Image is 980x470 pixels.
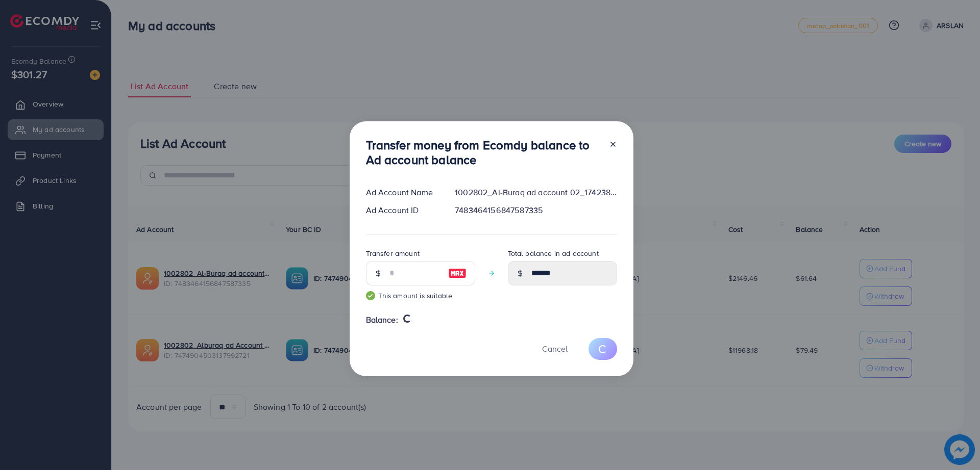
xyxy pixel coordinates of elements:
[366,291,475,301] small: This amount is suitable
[366,248,420,258] label: Transfer amount
[529,338,580,360] button: Cancel
[447,187,625,198] div: 1002802_Al-Buraq ad account 02_1742380041767
[366,291,375,300] img: guide
[366,314,398,326] span: Balance:
[358,187,447,198] div: Ad Account Name
[508,248,599,258] label: Total balance in ad account
[447,204,625,216] div: 7483464156847587335
[448,267,467,279] img: image
[358,204,447,216] div: Ad Account ID
[366,138,601,167] h3: Transfer money from Ecomdy balance to Ad account balance
[542,343,568,354] span: Cancel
